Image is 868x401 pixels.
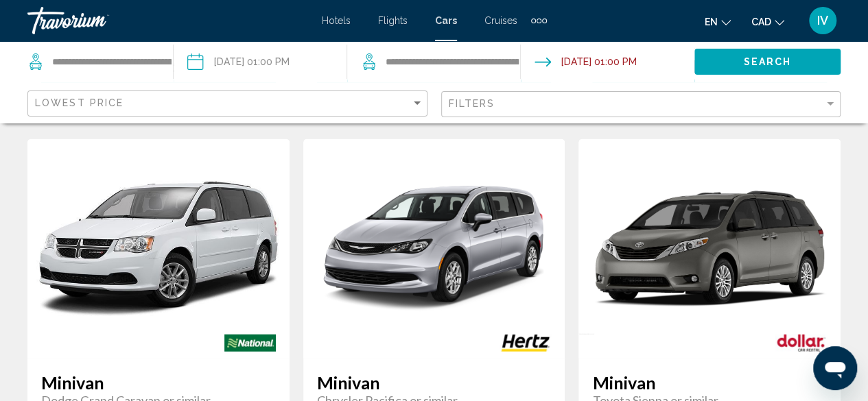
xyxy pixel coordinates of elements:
[751,12,784,32] button: Change currency
[211,328,290,359] img: NATIONAL
[27,175,290,322] img: primary.png
[441,90,841,119] button: Filter
[35,97,124,108] span: Lowest Price
[535,41,637,82] button: Drop-off date: Apr 14, 2026 01:00 PM
[187,41,290,82] button: Pickup date: Apr 09, 2026 01:00 PM
[486,328,565,359] img: HERTZ
[578,162,841,335] img: primary.png
[705,12,731,32] button: Change language
[484,15,517,26] a: Cruises
[378,15,408,26] a: Flights
[435,15,457,26] a: Cars
[322,15,351,26] a: Hotels
[303,162,565,335] img: primary.png
[35,98,423,110] mat-select: Sort by
[805,6,841,35] button: User Menu
[694,49,841,74] button: Search
[41,372,276,393] span: Minivan
[762,328,841,359] img: DOLLAR
[817,14,828,27] span: IV
[592,372,827,393] span: Minivan
[531,10,547,32] button: Extra navigation items
[744,57,792,68] span: Search
[27,7,308,34] a: Travorium
[813,346,857,390] iframe: Кнопка запуска окна обмена сообщениями
[705,16,718,27] span: en
[449,98,495,109] span: Filters
[751,16,771,27] span: CAD
[317,372,552,393] span: Minivan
